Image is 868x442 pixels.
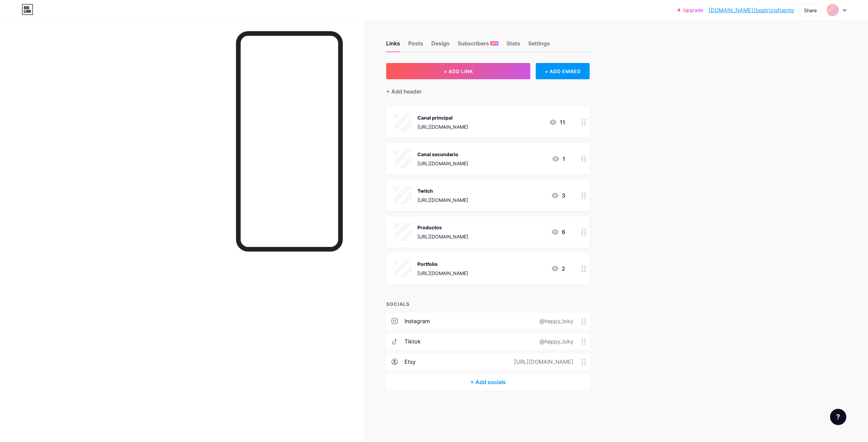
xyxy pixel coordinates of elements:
div: Twitch [417,187,468,194]
div: Portfolio [417,260,468,268]
div: instagram [405,317,430,325]
div: Productos [417,224,468,231]
span: + ADD LINK [444,68,473,74]
div: 6 [551,228,565,236]
div: @happy_loky [529,317,581,325]
div: Share [804,7,817,14]
div: SOCIALS [386,300,590,308]
div: Canal principal [417,114,468,121]
div: Canal secundario [417,151,468,158]
div: + ADD EMBED [536,63,590,79]
a: Upgrade [677,7,703,13]
div: [URL][DOMAIN_NAME] [417,123,468,130]
div: Stats [507,39,520,51]
div: [URL][DOMAIN_NAME] [417,160,468,167]
div: etsy [405,358,416,366]
div: [URL][DOMAIN_NAME] [417,233,468,240]
button: + ADD LINK [386,63,530,79]
div: + Add header [386,87,421,96]
div: Links [386,39,400,51]
span: NEW [491,41,498,45]
div: [URL][DOMAIN_NAME] [417,196,468,204]
div: Subscribers [458,39,498,51]
div: 2 [551,265,565,273]
div: 1 [552,155,565,163]
div: [URL][DOMAIN_NAME] [417,270,468,277]
div: @happy_loky [529,337,581,345]
div: 11 [549,118,565,126]
div: [URL][DOMAIN_NAME] [503,358,581,366]
div: Design [431,39,450,51]
div: Settings [528,39,550,51]
div: 3 [551,191,565,199]
div: + Add socials [386,374,590,390]
a: [DOMAIN_NAME]/beatrizlafuente [709,6,794,14]
div: Posts [408,39,423,51]
div: tiktok [405,337,421,345]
